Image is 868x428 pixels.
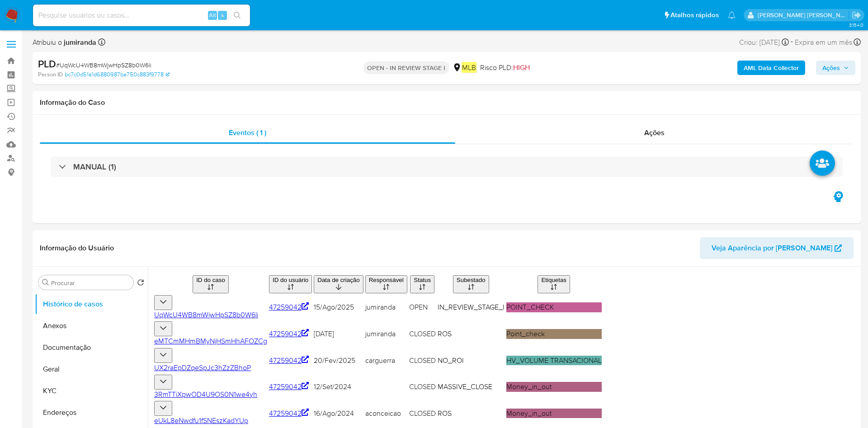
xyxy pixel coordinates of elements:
button: Endereços [35,402,148,423]
span: Alt [209,11,216,19]
span: Atalhos rápidos [670,10,719,20]
span: Eventos ( 1 ) [229,127,266,138]
input: Pesquise usuários ou casos... [33,9,250,21]
h1: Informação do Usuário [40,244,114,253]
span: s [221,11,224,19]
button: Ações [816,61,855,75]
b: Person ID [38,71,63,79]
button: Geral [35,358,148,380]
button: Documentação [35,337,148,358]
h3: MANUAL (1) [73,162,116,172]
span: # UqWcU4WB8mWjwHpSZ8b0W6li [56,61,151,70]
span: Ações [644,127,665,138]
button: Anexos [35,315,148,337]
span: Atribuiu o [33,38,96,47]
span: Expira em um mês [795,38,852,47]
a: bc7c0d51a1d6880987ba750c883f9778 [65,71,170,79]
em: MLB [462,62,476,73]
span: Ações [822,61,840,75]
span: HIGH [513,62,530,73]
button: AML Data Collector [737,61,805,75]
input: Procurar [51,279,130,287]
span: Risco PLD: [480,63,530,73]
button: Histórico de casos [35,293,148,315]
button: KYC [35,380,148,402]
a: Sair [852,10,861,20]
span: - [791,36,793,48]
p: juliane.miranda@mercadolivre.com [758,11,849,19]
span: Veja Aparência por [PERSON_NAME] [712,237,832,259]
div: MANUAL (1) [51,156,843,177]
a: Notificações [728,11,736,19]
button: Veja Aparência por [PERSON_NAME] [700,237,854,259]
button: Retornar ao pedido padrão [137,279,144,289]
b: PLD [38,56,56,71]
b: jumiranda [62,37,96,47]
button: search-icon [228,9,246,22]
div: Criou: [DATE] [739,36,789,48]
button: Procurar [42,279,49,286]
h1: Informação do Caso [40,98,854,107]
p: OPEN - IN REVIEW STAGE I [363,61,449,74]
b: AML Data Collector [744,61,799,75]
